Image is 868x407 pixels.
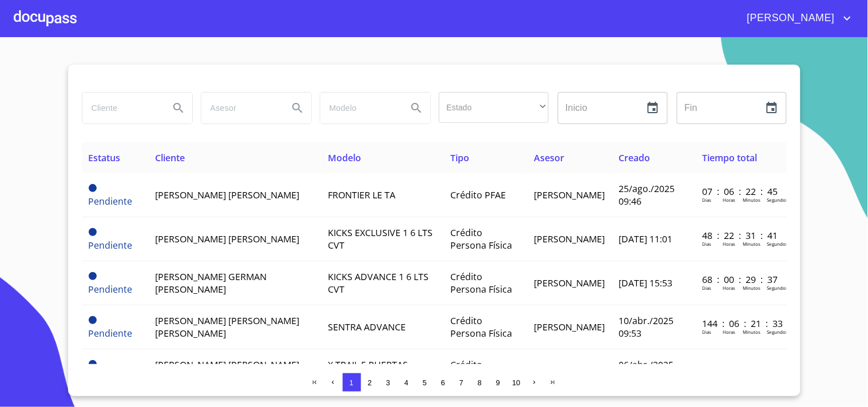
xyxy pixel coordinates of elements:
span: Cliente [155,151,185,164]
button: 10 [508,373,526,392]
p: Segundos [767,241,788,247]
span: [PERSON_NAME] [PERSON_NAME] [PERSON_NAME] [155,358,299,384]
p: Dias [702,285,711,291]
span: 8 [478,378,482,387]
span: Modelo [328,151,361,164]
span: Pendiente [89,184,97,192]
div: ​ [439,92,549,123]
input: search [201,93,279,123]
p: Horas [723,197,735,203]
span: [DATE] 15:53 [619,277,672,289]
span: Pendiente [89,316,97,324]
span: X TRAIL 5 PUERTAS EXCLUSIVE 2 ROW [328,358,408,384]
button: Search [165,94,192,122]
button: 1 [343,373,361,392]
button: 9 [489,373,508,392]
input: search [320,93,398,123]
p: 144 : 06 : 21 : 33 [702,317,779,330]
span: KICKS EXCLUSIVE 1 6 LTS CVT [328,226,433,252]
p: 48 : 22 : 31 : 41 [702,229,779,242]
span: [PERSON_NAME] [PERSON_NAME] [PERSON_NAME] [155,314,299,340]
span: Crédito Persona Física [450,314,512,340]
span: 4 [405,378,409,387]
span: Crédito Persona Física [450,226,512,252]
p: 148 : 02 : 58 : 03 [702,361,779,374]
p: 68 : 00 : 29 : 37 [702,273,779,286]
span: 5 [423,378,427,387]
span: Tiempo total [702,151,757,164]
button: 2 [361,373,379,392]
p: Minutos [743,285,760,291]
button: account of current user [739,9,854,27]
span: [PERSON_NAME] [534,277,605,289]
span: [PERSON_NAME] [PERSON_NAME] [155,233,299,245]
span: Crédito Persona Física [450,358,512,384]
span: 2 [368,378,372,387]
span: Pendiente [89,327,133,340]
button: 7 [453,373,471,392]
span: Pendiente [89,195,133,208]
span: [DATE] 11:01 [619,233,672,245]
button: Search [284,94,311,122]
span: Asesor [534,151,564,164]
span: [PERSON_NAME] [534,233,605,245]
p: Segundos [767,197,788,203]
p: Dias [702,241,711,247]
span: 06/abr./2025 13:53 [619,358,673,384]
span: Pendiente [89,239,133,252]
span: Estatus [89,151,121,164]
p: Minutos [743,241,760,247]
span: [PERSON_NAME] [PERSON_NAME] [155,189,299,201]
span: SENTRA ADVANCE [328,321,406,333]
span: 6 [441,378,445,387]
p: Dias [702,329,711,335]
button: Search [403,94,430,122]
button: 8 [471,373,489,392]
span: 1 [350,378,354,387]
button: 3 [379,373,398,392]
p: Dias [702,197,711,203]
span: [PERSON_NAME] [534,321,605,333]
span: 10/abr./2025 09:53 [619,314,673,340]
span: Creado [619,151,650,164]
span: 9 [496,378,500,387]
span: Pendiente [89,228,97,236]
p: Horas [723,329,735,335]
span: 25/ago./2025 09:46 [619,182,675,208]
span: 3 [386,378,390,387]
span: Pendiente [89,283,133,296]
span: Crédito Persona Física [450,270,512,296]
span: [PERSON_NAME] [534,189,605,201]
input: search [82,93,160,123]
p: Segundos [767,329,788,335]
p: Horas [723,285,735,291]
p: Horas [723,241,735,247]
span: [PERSON_NAME] GERMAN [PERSON_NAME] [155,270,267,296]
button: 6 [434,373,453,392]
span: KICKS ADVANCE 1 6 LTS CVT [328,270,429,296]
span: Pendiente [89,272,97,280]
span: Crédito PFAE [450,189,506,201]
span: [PERSON_NAME] [739,9,841,27]
span: 7 [459,378,463,387]
button: 5 [416,373,434,392]
span: FRONTIER LE TA [328,189,395,201]
span: Tipo [450,151,469,164]
p: Minutos [743,329,760,335]
p: 07 : 06 : 22 : 45 [702,185,779,198]
p: Minutos [743,197,760,203]
p: Segundos [767,285,788,291]
span: Pendiente [89,360,97,368]
span: 10 [512,378,520,387]
button: 4 [398,373,416,392]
